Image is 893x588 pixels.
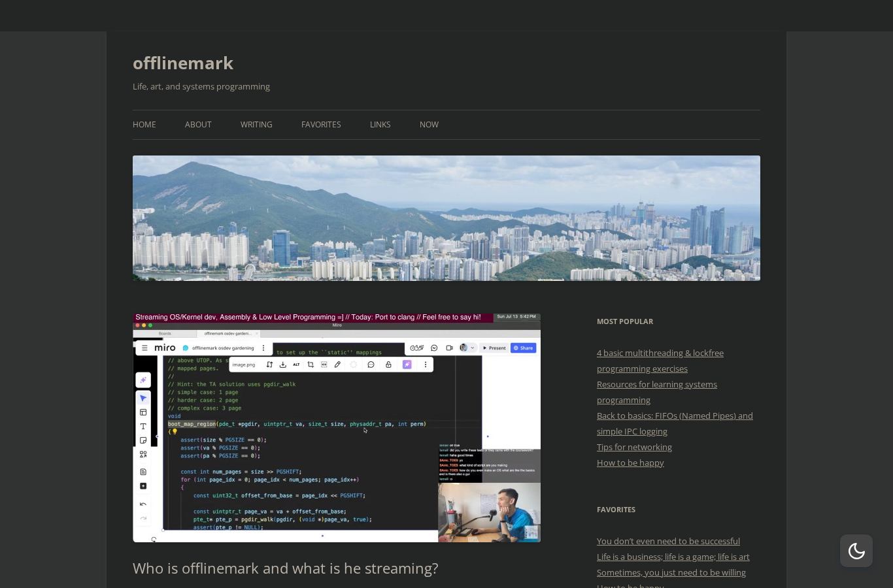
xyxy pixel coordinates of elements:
a: Tips for networking [597,441,672,453]
a: Favorites [301,110,341,139]
a: Home [133,110,156,139]
img: offlinemark [133,155,760,280]
a: Back to basics: FIFOs (Named Pipes) and simple IPC logging [597,410,753,437]
h1: Who is offlinemark and what is he streaming? [133,559,541,576]
h2: Life, art, and systems programming [133,78,760,94]
a: How to be happy [597,457,664,468]
h3: Favorites [597,502,760,517]
a: Life is a business; life is a game; life is art [597,551,750,563]
a: Links [370,110,391,139]
a: 4 basic multithreading & lockfree programming exercises [597,347,724,374]
a: Writing [241,110,273,139]
a: Now [420,110,439,139]
a: You don’t even need to be successful [597,535,740,547]
h3: Most Popular [597,314,760,329]
a: Sometimes, you just need to be willing [597,566,746,578]
a: Resources for learning systems programming [597,378,717,406]
a: offlinemark [133,47,233,78]
a: About [185,110,212,139]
